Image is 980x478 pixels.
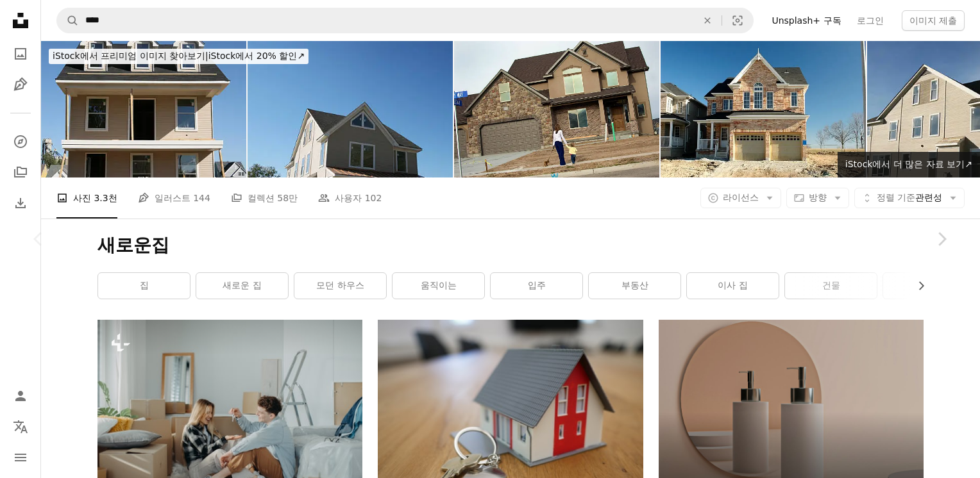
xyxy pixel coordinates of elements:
span: 144 [193,191,210,205]
a: 부동산 [589,273,680,299]
a: 입주 [491,273,582,299]
button: 라이선스 [700,188,781,208]
a: Unsplash+ 구독 [764,10,849,31]
a: 사용자 102 [318,177,382,218]
span: iStock에서 더 많은 자료 보기 ↗ [845,159,972,169]
button: 정렬 기준관련성 [854,188,965,208]
a: 새 아파트에서 쾌활한 젊은 부부. 이사의 개념. [97,402,362,413]
a: 탐색 [8,129,33,154]
a: 건물 [785,273,877,299]
img: 완료되지 않은 공사장 [41,41,246,177]
a: 컬렉션 [8,160,33,185]
a: 집 [98,273,190,299]
a: 이사 집 [687,273,779,299]
img: 젊은 구슬눈꼬리, 유아, Pet 경견 아니며 새로운 홈화면 [454,41,659,177]
span: iStock에서 프리미엄 이미지 찾아보기 | [53,51,208,61]
button: 메뉴 [8,445,33,470]
span: 방향 [809,192,827,202]
span: iStock에서 20% 할인 ↗ [53,51,305,61]
h1: 새로운집 [97,234,924,257]
a: 컬렉션 58만 [231,177,298,218]
span: 관련성 [877,192,942,204]
img: 새로운 홈화면 공사장 [661,41,866,177]
a: 로그인 [849,10,891,31]
a: 움직이는 [393,273,484,299]
a: iStock에서 프리미엄 이미지 찾아보기|iStock에서 20% 할인↗ [41,41,316,72]
img: Under 공사장 [248,41,453,177]
button: 삭제 [693,8,722,33]
a: 로그인 / 가입 [8,383,33,409]
button: 시각적 검색 [722,8,753,33]
button: 이미지 제출 [902,10,965,31]
a: 갈색 테이블에 흰색과 빨간색 목조 주택 미니어처 [378,413,643,425]
a: 사진 [8,41,33,67]
button: 언어 [8,414,33,440]
a: 새로운 집 [196,273,288,299]
a: 건축 [883,273,975,299]
button: Unsplash 검색 [57,8,79,33]
a: 일러스트 144 [138,177,210,218]
a: 모던 하우스 [294,273,386,299]
a: iStock에서 더 많은 자료 보기↗ [838,152,980,177]
a: 다음 [903,177,980,301]
span: 정렬 기준 [877,192,915,202]
button: 방향 [786,188,849,208]
span: 58만 [277,191,298,205]
span: 라이선스 [723,192,759,202]
span: 102 [365,191,382,205]
form: 사이트 전체에서 이미지 찾기 [56,8,754,33]
a: 일러스트 [8,72,33,97]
